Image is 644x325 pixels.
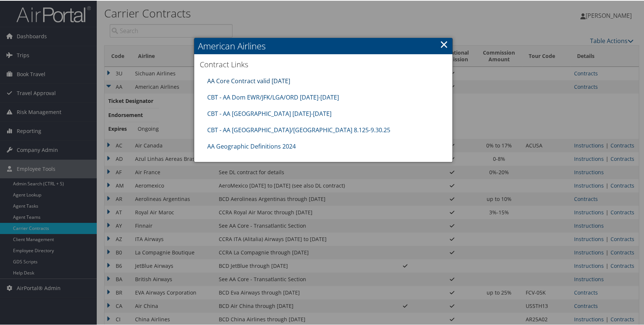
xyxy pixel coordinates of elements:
[207,142,296,150] a: AA Geographic Definitions 2024
[207,76,290,84] a: AA Core Contract valid [DATE]
[207,109,331,117] a: CBT - AA [GEOGRAPHIC_DATA] [DATE]-[DATE]
[194,37,452,53] h2: American Airlines
[207,125,390,133] a: CBT - AA [GEOGRAPHIC_DATA]/[GEOGRAPHIC_DATA] 8.125-9.30.25
[207,92,339,101] a: CBT - AA Dom EWR/JFK/LGA/ORD [DATE]-[DATE]
[200,59,446,69] h3: Contract Links
[440,36,448,51] a: ×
